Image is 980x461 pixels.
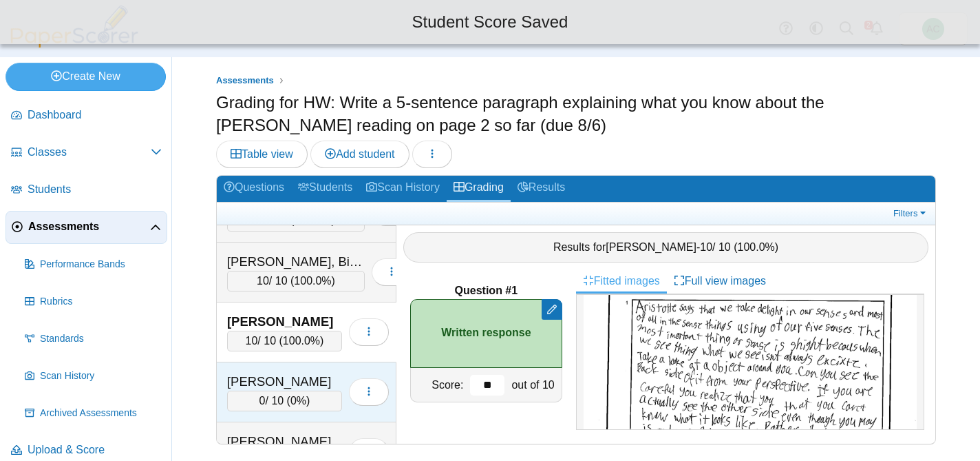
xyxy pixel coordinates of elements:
[738,241,775,253] span: 100.0%
[19,397,167,430] a: Archived Assessments
[606,241,696,253] span: [PERSON_NAME]
[227,331,342,351] div: / 10 ( )
[231,148,293,160] span: Table view
[6,63,166,90] a: Create New
[6,211,167,244] a: Assessments
[700,241,712,253] span: 10
[227,433,342,451] div: [PERSON_NAME]
[6,99,167,132] a: Dashboard
[213,72,277,90] a: Assessments
[410,299,562,368] div: Written response
[257,275,269,287] span: 10
[508,368,561,402] div: out of 10
[28,107,162,123] span: Dashboard
[283,335,320,347] span: 100.0%
[511,176,572,201] a: Results
[411,368,467,402] div: Score:
[6,174,167,207] a: Students
[291,176,359,201] a: Students
[19,285,167,318] a: Rubrics
[455,283,518,298] b: Question #1
[290,395,306,407] span: 0%
[19,248,167,281] a: Performance Bands
[40,295,162,309] span: Rubrics
[28,145,151,160] span: Classes
[227,253,365,271] div: [PERSON_NAME], Bishmeet
[359,176,447,201] a: Scan History
[28,442,162,458] span: Upload & Score
[227,391,342,411] div: / 10 ( )
[403,232,928,263] div: Results for - / 10 ( )
[447,176,511,201] a: Grading
[216,91,936,137] h1: Grading for HW: Write a 5-sentence paragraph explaining what you know about the [PERSON_NAME] rea...
[216,141,308,168] a: Table view
[19,322,167,356] a: Standards
[19,360,167,393] a: Scan History
[216,75,274,85] span: Assessments
[310,141,409,168] a: Add student
[40,258,162,272] span: Performance Bands
[667,269,773,293] a: Full view images
[28,182,162,197] span: Students
[227,373,342,391] div: [PERSON_NAME]
[40,407,162,420] span: Archived Assessments
[227,271,365,291] div: / 10 ( )
[6,38,143,50] a: PaperScorer
[10,10,970,34] div: Student Score Saved
[294,275,331,287] span: 100.0%
[6,136,167,170] a: Classes
[40,332,162,346] span: Standards
[576,269,667,293] a: Fitted images
[227,313,342,331] div: [PERSON_NAME]
[259,395,266,407] span: 0
[217,176,291,201] a: Questions
[40,369,162,383] span: Scan History
[890,207,932,221] a: Filters
[246,335,258,347] span: 10
[28,219,150,234] span: Assessments
[325,148,394,160] span: Add student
